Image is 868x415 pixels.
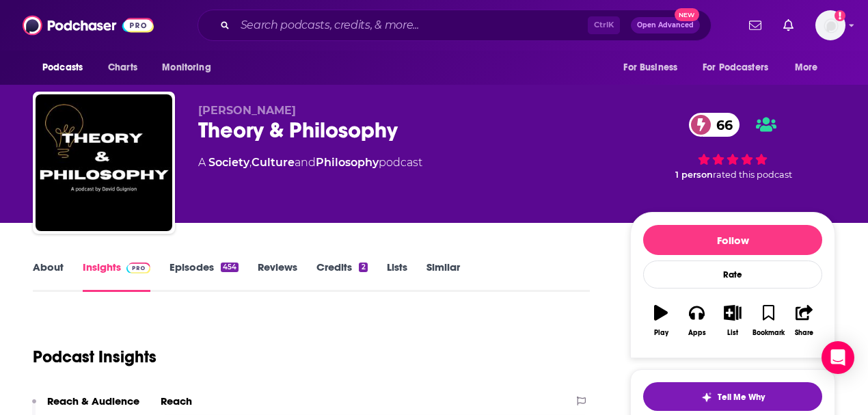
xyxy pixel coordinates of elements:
a: Reviews [258,260,297,292]
div: List [727,329,738,337]
button: Play [643,296,679,345]
div: Play [654,329,668,337]
span: Charts [108,58,137,77]
span: , [249,156,252,169]
div: Bookmark [752,329,785,337]
a: InsightsPodchaser Pro [83,260,150,292]
a: Lists [387,260,407,292]
a: Credits2 [316,260,367,292]
span: For Podcasters [703,58,768,77]
button: tell me why sparkleTell Me Why [643,382,822,411]
button: Open AdvancedNew [631,17,700,34]
img: User Profile [815,10,845,40]
img: Podchaser - Follow, Share and Rate Podcasts [23,12,154,38]
a: Episodes454 [169,260,239,292]
a: Show notifications dropdown [778,14,799,37]
img: tell me why sparkle [701,392,712,403]
span: Tell Me Why [718,392,765,403]
span: Podcasts [42,58,83,77]
button: open menu [152,55,228,81]
span: Monitoring [162,58,211,77]
div: 2 [359,263,367,272]
a: Culture [252,156,295,169]
div: Rate [643,260,822,289]
a: Society [208,156,249,169]
button: Follow [643,225,822,255]
div: A podcast [198,155,422,171]
h1: Podcast Insights [33,347,157,367]
span: 1 person [675,170,713,180]
button: List [715,296,750,345]
div: Open Intercom Messenger [822,341,854,374]
button: open menu [614,55,694,81]
span: New [675,8,699,21]
span: and [295,156,316,169]
button: open menu [694,55,788,81]
a: 66 [689,113,740,137]
p: Reach & Audience [47,394,139,407]
div: Share [795,329,813,337]
button: Show profile menu [815,10,845,40]
a: About [33,260,64,292]
a: Show notifications dropdown [744,14,767,37]
button: Share [787,296,822,345]
div: Apps [688,329,706,337]
div: 66 1 personrated this podcast [630,104,835,189]
a: Charts [99,55,146,81]
h2: Reach [161,394,192,407]
div: 454 [221,263,239,272]
span: Ctrl K [588,16,620,34]
span: rated this podcast [713,170,792,180]
span: Open Advanced [637,22,694,29]
input: Search podcasts, credits, & more... [235,14,588,36]
svg: Add a profile image [835,10,845,21]
a: Philosophy [316,156,379,169]
div: Search podcasts, credits, & more... [198,10,711,41]
button: open menu [33,55,100,81]
span: Logged in as SusanHershberg [815,10,845,40]
button: Apps [679,296,714,345]
a: Similar [426,260,460,292]
button: Bookmark [750,296,786,345]
span: For Business [623,58,677,77]
img: Theory & Philosophy [36,94,172,231]
img: Podchaser Pro [126,263,150,273]
span: More [795,58,818,77]
span: [PERSON_NAME] [198,104,296,117]
span: 66 [703,113,740,137]
button: open menu [785,55,835,81]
